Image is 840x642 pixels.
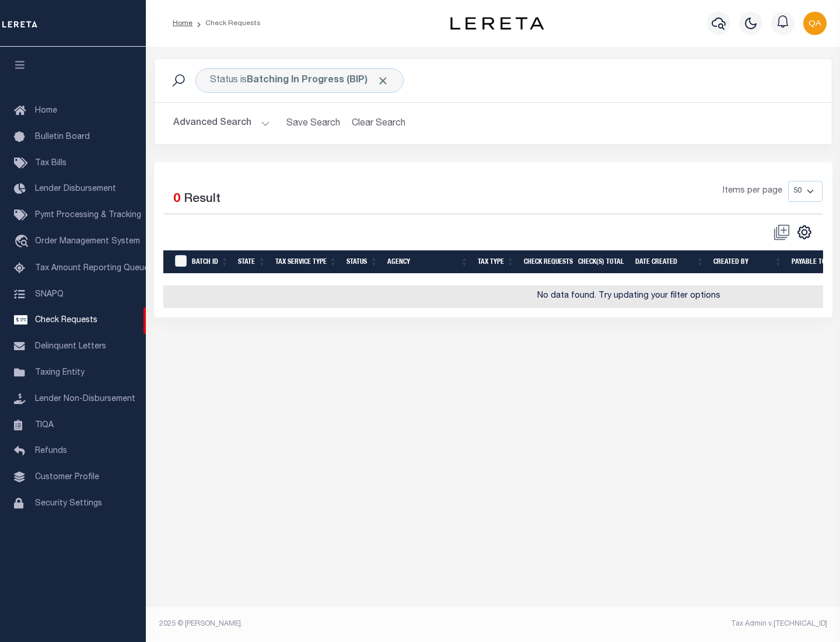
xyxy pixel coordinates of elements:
div: 2025 © [PERSON_NAME]. [150,619,494,629]
span: Delinquent Letters [35,343,106,351]
th: State: activate to sort column ascending [233,250,271,274]
span: Items per page [723,185,782,198]
button: Clear Search [347,112,411,135]
span: SNAPQ [35,290,64,298]
span: Click to Remove [377,75,389,87]
a: Home [173,20,192,27]
th: Tax Service Type: activate to sort column ascending [271,250,342,274]
span: Taxing Entity [35,369,85,377]
th: Tax Type: activate to sort column ascending [473,250,519,274]
span: Lender Disbursement [35,185,116,193]
span: Order Management System [35,238,140,246]
th: Date Created: activate to sort column ascending [631,250,709,274]
th: Agency: activate to sort column ascending [383,250,473,274]
span: Security Settings [35,500,102,508]
label: Result [184,190,220,209]
th: Batch Id: activate to sort column ascending [187,250,233,274]
li: Check Requests [192,18,261,29]
th: Check Requests [519,250,573,274]
span: Home [35,107,57,115]
th: Created By: activate to sort column ascending [709,250,787,274]
div: Status is [195,68,404,93]
b: Batching In Progress (BIP) [247,76,389,85]
span: 0 [173,193,180,205]
img: svg+xml;base64,PHN2ZyB4bWxucz0iaHR0cDovL3d3dy53My5vcmcvMjAwMC9zdmciIHBvaW50ZXItZXZlbnRzPSJub25lIi... [803,12,827,35]
img: logo-dark.svg [450,17,544,30]
i: travel_explore [14,235,33,250]
th: Status: activate to sort column ascending [342,250,383,274]
span: Tax Bills [35,159,66,168]
span: Lender Non-Disbursement [35,395,135,403]
span: Customer Profile [35,473,99,481]
th: Check(s) Total [573,250,631,274]
span: Bulletin Board [35,133,90,141]
span: TIQA [35,421,54,429]
span: Pymt Processing & Tracking [35,211,141,219]
button: Save Search [279,112,347,135]
span: Refunds [35,447,67,455]
span: Check Requests [35,316,97,325]
div: Tax Admin v.[TECHNICAL_ID] [502,619,827,629]
span: Tax Amount Reporting Queue [35,264,149,273]
button: Advanced Search [173,112,270,135]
